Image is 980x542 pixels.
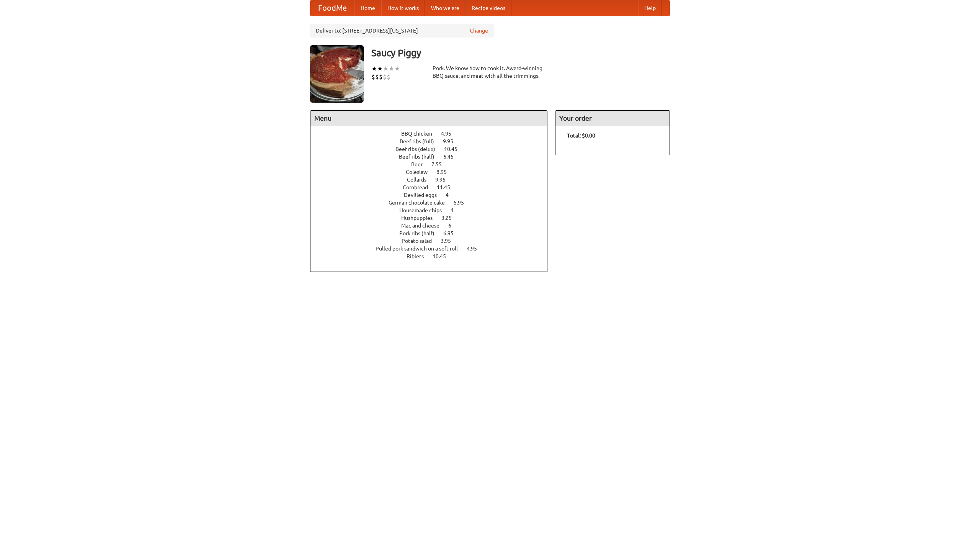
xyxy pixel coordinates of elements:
a: German chocolate cake 5.95 [389,200,478,206]
span: 10.45 [444,146,465,152]
span: Pulled pork sandwich on a soft roll [376,246,465,252]
a: Home [354,0,381,16]
span: 6.95 [443,230,461,236]
span: German chocolate cake [389,200,452,206]
li: $ [379,73,383,81]
span: 10.45 [433,253,454,259]
a: Devilled eggs 4 [404,192,463,198]
span: Mac and cheese [401,223,447,229]
a: Recipe videos [465,0,511,16]
span: Beer [411,161,430,167]
h4: Your order [555,111,670,126]
li: $ [375,73,379,81]
span: 9.95 [443,138,461,144]
span: 4.95 [441,131,459,137]
span: Collards [407,177,434,183]
a: Beef ribs (full) 9.95 [400,138,467,144]
span: Beef ribs (full) [400,138,442,144]
a: Housemade chips 4 [399,207,468,213]
span: 7.55 [431,161,449,167]
li: $ [371,73,375,81]
span: Coleslaw [406,169,435,175]
span: Hushpuppies [401,215,440,221]
a: Help [638,0,662,16]
a: Change [470,27,488,34]
li: $ [387,73,390,81]
span: Pork ribs (half) [399,230,442,236]
a: Collards 9.95 [407,177,460,183]
div: Pork. We know how to cook it. Award-winning BBQ sauce, and meat with all the trimmings. [433,64,547,80]
div: Deliver to: [STREET_ADDRESS][US_STATE] [310,24,494,38]
span: 3.95 [441,238,459,244]
li: $ [383,73,387,81]
a: Riblets 10.45 [407,253,460,259]
span: 9.95 [435,177,453,183]
span: Housemade chips [399,207,449,213]
b: Total: $0.00 [567,133,595,139]
span: 11.45 [437,184,458,190]
li: ★ [389,64,394,73]
a: FoodMe [310,0,354,16]
span: 4.95 [467,246,485,252]
a: Pork ribs (half) 6.95 [399,230,468,236]
span: 5.95 [454,200,472,206]
li: ★ [377,64,383,73]
a: Beef ribs (half) 6.45 [399,154,468,160]
span: 4 [451,207,461,213]
a: Hushpuppies 3.25 [401,215,466,221]
img: angular.jpg [310,45,364,103]
span: Devilled eggs [404,192,444,198]
span: 4 [446,192,456,198]
li: ★ [394,64,400,73]
a: Beef ribs (delux) 10.45 [395,146,472,152]
a: Mac and cheese 6 [401,223,465,229]
li: ★ [371,64,377,73]
a: Beer 7.55 [411,161,456,167]
a: BBQ chicken 4.95 [401,131,465,137]
a: Pulled pork sandwich on a soft roll 4.95 [376,246,491,252]
span: 6 [448,223,459,229]
h4: Menu [310,111,547,126]
a: Coleslaw 8.95 [406,169,461,175]
a: Potato salad 3.95 [402,238,465,244]
a: Who we are [425,0,465,16]
span: BBQ chicken [401,131,440,137]
span: 6.45 [443,154,461,160]
span: Cornbread [403,184,436,190]
span: Riblets [407,253,431,259]
h3: Saucy Piggy [371,45,670,61]
li: ★ [383,64,389,73]
span: 3.25 [441,215,459,221]
span: 8.95 [436,169,454,175]
a: How it works [381,0,425,16]
span: Beef ribs (delux) [395,146,443,152]
a: Cornbread 11.45 [403,184,464,190]
span: Potato salad [402,238,439,244]
span: Beef ribs (half) [399,154,442,160]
